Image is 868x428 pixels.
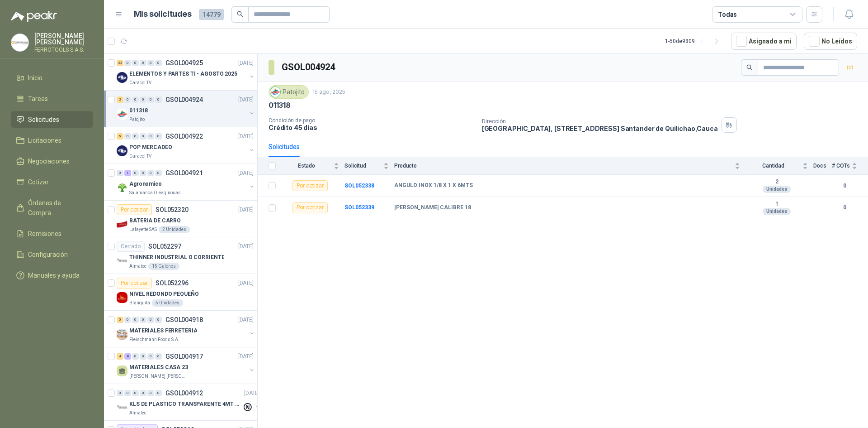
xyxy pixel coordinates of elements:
img: Company Logo [117,72,127,83]
div: 0 [147,390,154,396]
span: 14779 [199,9,224,20]
a: Remisiones [11,225,93,242]
div: 1 [124,170,131,176]
a: Negociaciones [11,153,93,170]
p: POP MERCADEO [129,143,172,152]
div: Unidades [763,186,791,193]
a: 4 8 0 0 0 0 GSOL004917[DATE] MATERIALES CASA 23[PERSON_NAME] [PERSON_NAME] [117,351,255,380]
th: Estado [281,157,344,175]
div: Por cotizar [117,278,152,289]
div: 0 [140,353,146,360]
div: 4 [117,353,123,360]
a: Por cotizarSOL052320[DATE] Company LogoBATERIA DE CARROLafayette SAS2 Unidades [104,201,257,237]
b: 0 [832,203,857,212]
div: 0 [155,390,162,396]
p: Blanquita [129,299,150,307]
a: Solicitudes [11,111,93,128]
span: Solicitud [344,163,382,169]
a: Configuración [11,246,93,263]
b: 2 [745,178,808,186]
div: Todas [718,10,737,19]
p: GSOL004917 [165,353,203,360]
p: [PERSON_NAME] [PERSON_NAME] [129,373,186,380]
div: 0 [155,60,162,66]
span: search [237,11,243,17]
p: [GEOGRAPHIC_DATA], [STREET_ADDRESS] Santander de Quilichao , Cauca [482,125,718,132]
p: Almatec [129,263,146,270]
div: 0 [132,133,139,139]
p: [DATE] [238,242,254,251]
th: Producto [394,157,745,175]
th: Solicitud [344,157,394,175]
span: Cotizar [28,177,49,187]
a: SOL052338 [344,183,374,189]
div: 0 [132,60,139,66]
a: 23 0 0 0 0 0 GSOL004925[DATE] Company LogoELEMENTOS Y PARTES TI - AGOSTO 2025Caracol TV [117,58,255,87]
div: 0 [147,133,154,139]
img: Company Logo [117,292,127,303]
span: Órdenes de Compra [28,198,85,218]
div: Cerrado [117,241,145,252]
p: BATERIA DE CARRO [129,216,181,225]
p: [DATE] [238,279,254,288]
span: Inicio [28,73,42,83]
img: Company Logo [11,34,28,51]
a: CerradoSOL052297[DATE] Company LogoTHINNER INDUSTRIAL O CORRIENTEAlmatec15 Galones [104,237,257,274]
p: [DATE] [238,316,254,324]
b: SOL052339 [344,204,374,211]
b: ANGULO INOX 1/8 X 1 X 6MTS [394,182,473,189]
div: 1 - 50 de 9809 [665,34,724,48]
span: Configuración [28,250,68,260]
p: GSOL004918 [165,317,203,323]
img: Logo peakr [11,11,57,22]
p: 15 ago, 2025 [312,88,345,96]
p: FERROTOOLS S.A.S. [34,47,93,53]
a: 5 0 0 0 0 0 GSOL004918[DATE] Company LogoMATERIALES FERRETERIAFleischmann Foods S.A. [117,314,255,343]
img: Company Logo [117,109,127,120]
div: 0 [124,390,131,396]
div: 0 [124,133,131,139]
p: [PERSON_NAME] [PERSON_NAME] [34,33,93,45]
p: [DATE] [238,132,254,141]
div: 0 [124,96,131,103]
div: 0 [132,390,139,396]
p: [DATE] [244,389,259,398]
div: 0 [140,390,146,396]
a: Por cotizarSOL052296[DATE] Company LogoNIVEL REDONDO PEQUEÑOBlanquita5 Unidades [104,274,257,311]
div: 0 [140,96,146,103]
span: Negociaciones [28,156,70,166]
div: 0 [155,96,162,103]
th: Docs [813,157,832,175]
div: 0 [155,353,162,360]
img: Company Logo [117,219,127,230]
div: Patojito [269,85,309,99]
p: Agronomico [129,180,162,188]
div: 0 [147,96,154,103]
div: Por cotizar [292,202,328,213]
div: 5 Unidades [152,299,183,307]
a: Manuales y ayuda [11,267,93,284]
p: Condición de pago [269,117,475,124]
div: 0 [155,317,162,323]
p: [DATE] [238,169,254,178]
p: Almatec [129,409,146,417]
p: SOL052320 [156,207,189,213]
p: NIVEL REDONDO PEQUEÑO [129,290,198,298]
a: Órdenes de Compra [11,194,93,221]
div: 2 [117,96,123,103]
a: 0 1 0 0 0 0 GSOL004921[DATE] Company LogoAgronomicoSalamanca Oleaginosas SAS [117,168,255,197]
p: THINNER INDUSTRIAL O CORRIENTE [129,253,224,262]
p: 011318 [129,106,148,115]
img: Company Logo [117,182,127,193]
div: 0 [140,317,146,323]
a: 2 0 0 0 0 0 GSOL004924[DATE] Company Logo011318Patojito [117,94,255,123]
p: Dirección [482,118,718,125]
b: 1 [745,201,808,208]
div: 0 [117,390,123,396]
p: KLS DE PLASTICO TRANSPARENTE 4MT CAL 4 Y CINTA TRA [129,400,242,409]
img: Company Logo [270,87,280,97]
div: 0 [155,170,162,176]
span: Tareas [28,94,48,104]
h3: GSOL004924 [282,60,336,74]
p: Patojito [129,116,145,123]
